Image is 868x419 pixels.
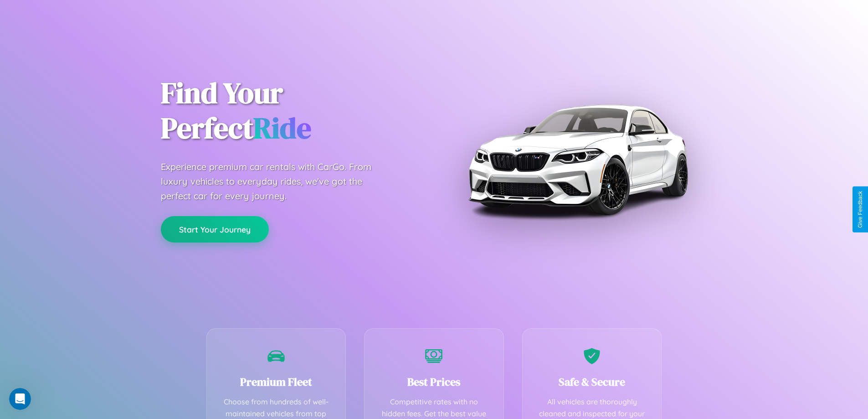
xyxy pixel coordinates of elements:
h1: Find Your Perfect [161,76,421,146]
h3: Premium Fleet [221,374,332,389]
button: Start Your Journey [161,216,269,243]
p: Experience premium car rentals with CarGo. From luxury vehicles to everyday rides, we've got the ... [161,160,389,203]
h3: Safe & Secure [536,374,648,389]
iframe: Intercom live chat [9,388,31,410]
div: Give Feedback [857,191,863,228]
h3: Best Prices [378,374,490,389]
span: Ride [253,108,311,148]
img: Premium BMW car rental vehicle [464,46,692,274]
